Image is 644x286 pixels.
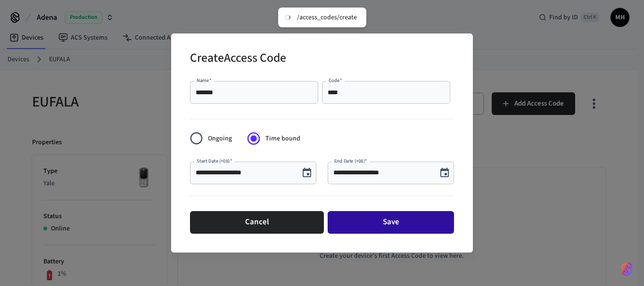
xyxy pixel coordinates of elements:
label: End Date (+08) [334,157,367,164]
label: Name [197,77,212,84]
label: Start Date (+08) [197,157,232,164]
img: SeamLogoGradient.69752ec5.svg [621,261,633,277]
button: Choose date, selected date is Sep 6, 2025 [297,163,316,182]
button: Save [328,211,454,234]
h2: Create Access Code [190,45,286,74]
span: Time bound [265,134,300,144]
div: /access_codes/create [297,13,357,22]
label: Code [329,77,342,84]
button: Choose date, selected date is Sep 6, 2025 [435,163,454,182]
button: Cancel [190,211,324,234]
span: Ongoing [208,134,232,144]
